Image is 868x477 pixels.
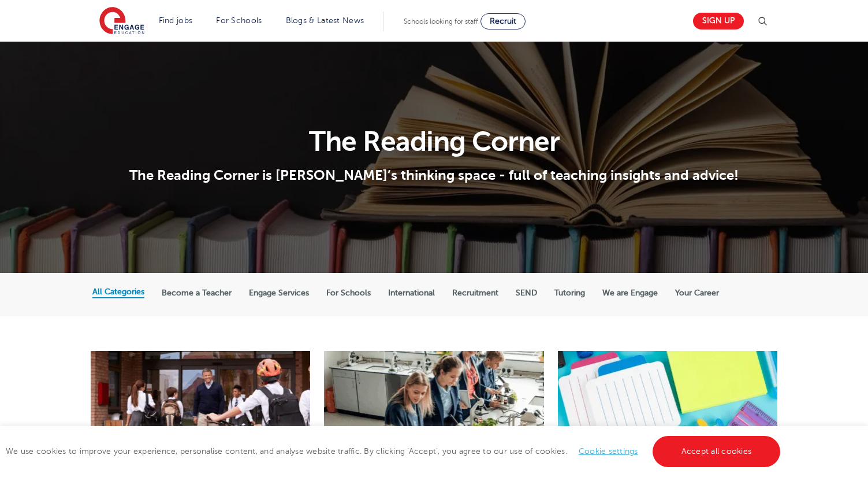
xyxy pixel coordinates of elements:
[516,288,537,298] label: SEND
[388,288,435,298] label: International
[159,16,193,25] a: Find jobs
[99,7,144,36] img: Engage Education
[675,288,719,298] label: Your Career
[554,288,585,298] label: Tutoring
[326,288,371,298] label: For Schools
[92,128,776,156] h1: The Reading Corner
[490,17,516,25] span: Recruit
[92,287,144,297] label: All Categories
[602,288,658,298] label: We are Engage
[693,13,744,29] a: Sign up
[480,13,526,29] a: Recruit
[162,288,232,298] label: Become a Teacher
[249,288,309,298] label: Engage Services
[6,447,783,456] span: We use cookies to improve your experience, personalise content, and analyse website traffic. By c...
[404,17,478,25] span: Schools looking for staff
[452,288,498,298] label: Recruitment
[92,167,776,184] p: The Reading Corner is [PERSON_NAME]’s thinking space - full of teaching insights and advice!
[579,447,638,456] a: Cookie settings
[216,16,262,25] a: For Schools
[286,16,364,25] a: Blogs & Latest News
[653,436,781,467] a: Accept all cookies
